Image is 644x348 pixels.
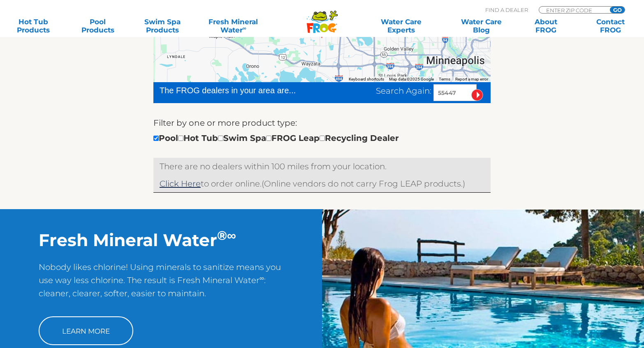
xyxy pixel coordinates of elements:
sup: ® [217,228,227,243]
span: Map data ©2025 Google [389,77,434,81]
a: Swim SpaProducts [137,18,188,34]
input: GO [610,7,625,13]
sup: ∞ [243,25,246,31]
a: AboutFROG [521,18,571,34]
input: Zip Code Form [545,7,601,14]
p: (Online vendors do not carry Frog LEAP products.) [160,177,484,190]
span: to order online. [160,179,262,189]
p: Find A Dealer [485,6,528,14]
sup: ∞ [227,228,236,243]
div: Pool Hot Tub Swim Spa FROG Leap Recycling Dealer [153,131,399,145]
img: Google [155,71,183,82]
a: Click Here [160,179,201,189]
a: Report a map error [455,77,488,81]
a: PoolProducts [73,18,123,34]
p: There are no dealers within 100 miles from your location. [160,160,484,173]
a: Terms [439,77,450,81]
button: Keyboard shortcuts [349,76,384,82]
a: ContactFROG [586,18,636,34]
a: Learn More [39,316,133,345]
h2: Fresh Mineral Water [39,230,283,250]
a: Hot TubProducts [8,18,58,34]
sup: ∞ [259,274,264,282]
a: Open this area in Google Maps (opens a new window) [155,71,183,82]
div: The FROG dealers in your area are... [160,84,325,97]
span: Search Again: [376,86,431,96]
input: Submit [471,89,483,101]
label: Filter by one or more product type: [153,116,297,129]
a: Water CareExperts [361,18,442,34]
p: Nobody likes chlorine! Using minerals to sanitize means you use way less chlorine. The result is ... [39,260,283,308]
a: Water CareBlog [456,18,507,34]
a: Fresh MineralWater∞ [202,18,265,34]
